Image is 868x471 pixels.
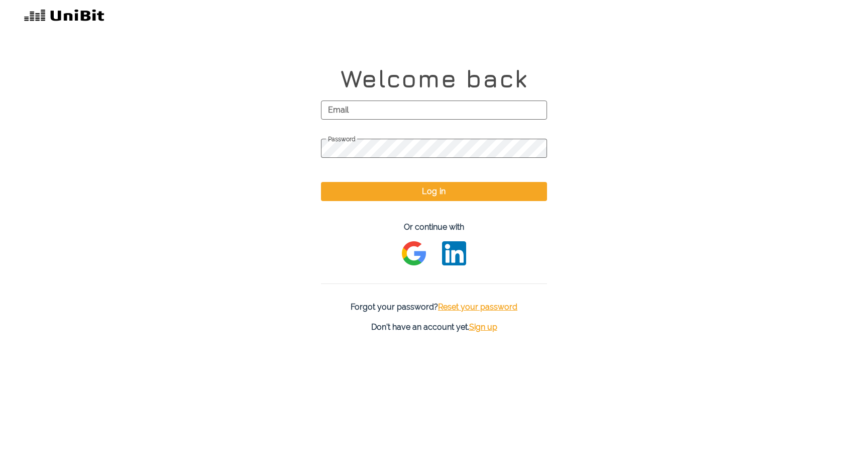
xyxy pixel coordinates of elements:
iframe: Drift Widget Chat Controller [818,421,856,459]
h1: Welcome back [155,64,713,93]
img: wAAAABJRU5ErkJggg== [402,241,426,265]
span: Email [321,98,547,123]
p: Forgot your password? [321,301,547,313]
input: Password [321,139,547,158]
span: Reset your password [438,302,517,312]
p: Don't have an account yet. [155,321,713,333]
img: wNDaQje097HcAAAAABJRU5ErkJggg== [442,241,466,265]
button: Log in [321,182,547,201]
span: Sign up [469,322,497,332]
img: v31kVAdV+ltHqyPP9805dAV0ttielyHdjWdf+P4AoAAAAleaEIAAAAEFwBAABAcAUAAEBwBQAAAMEVAAAABFcAAAAEVwAAABB... [24,8,104,24]
p: Or continue with [321,221,547,233]
iframe: Drift Widget Chat Window [661,285,862,427]
span: Password [321,136,547,143]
